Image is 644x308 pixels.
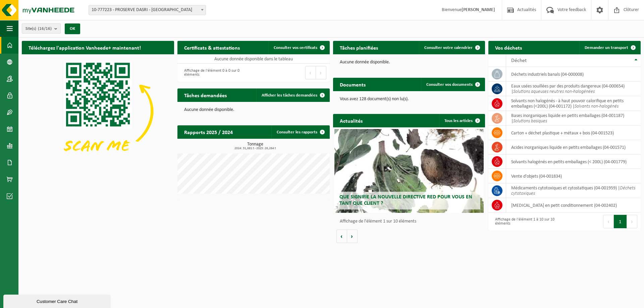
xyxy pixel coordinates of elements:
[339,194,472,206] span: Que signifie la nouvelle directive RED pour vous en tant que client ?
[262,93,317,98] span: Afficher les tâches demandées
[184,108,323,112] p: Aucune donnée disponible.
[89,5,206,15] span: 10-777223 - PROSERVE DASRI - PARIS 12EME ARRONDISSEMENT
[506,183,641,198] td: médicaments cytotoxiques et cytostatiques (04-001959) |
[177,41,247,54] h2: Certificats & attestations
[585,46,628,50] span: Demander un transport
[462,7,495,12] strong: [PERSON_NAME]
[506,96,641,111] td: solvants non halogénés - à haut pouvoir calorifique en petits emballages (<200L) (04-001172) |
[333,78,372,91] h2: Documents
[575,104,619,109] i: Solvants non-halogénés
[65,23,80,34] button: OK
[89,5,206,15] span: 10-777223 - PROSERVE DASRI - PARIS 12EME ARRONDISSEMENT
[305,66,316,79] button: Previous
[579,41,640,54] a: Demander un transport
[347,230,358,243] button: Volgende
[424,46,473,50] span: Consulter votre calendrier
[511,186,635,196] i: Déchets cytotoxiques
[316,66,326,79] button: Next
[419,41,484,54] a: Consulter votre calendrier
[22,41,148,54] h2: Téléchargez l'application Vanheede+ maintenant!
[340,97,479,102] p: Vous avez 128 document(s) non lu(s).
[492,214,561,229] div: Affichage de l'élément 1 à 10 sur 10 éléments
[426,82,473,87] span: Consulter vos documents
[333,114,369,127] h2: Actualités
[181,147,330,150] span: 2024: 31,681 t - 2025: 26,264 t
[336,230,347,243] button: Vorige
[513,89,595,94] i: Solutions aqueuses neutres non-halogénées
[513,119,547,124] i: Solutions basiques
[627,215,637,228] button: Next
[25,24,52,34] span: Site(s)
[256,88,329,102] a: Afficher les tâches demandées
[177,54,330,64] td: Aucune donnée disponible dans le tableau
[38,26,52,31] count: (16/16)
[421,78,484,91] a: Consulter vos documents
[511,58,527,63] span: Déchet
[439,114,484,127] a: Tous les articles
[488,41,529,54] h2: Vos déchets
[506,140,641,155] td: acides inorganiques liquide en petits emballages (04-001571)
[506,155,641,169] td: solvants halogénés en petits emballages (< 200L) (04-001779)
[506,81,641,96] td: eaux usées souillées par des produits dangereux (04-000654) |
[22,23,61,34] button: Site(s)(16/16)
[340,60,479,65] p: Aucune donnée disponible.
[506,169,641,183] td: vente d'objets (04-001834)
[181,142,330,150] h3: Tonnage
[268,41,329,54] a: Consulter vos certificats
[506,198,641,212] td: [MEDICAL_DATA] en petit conditionnement (04-002402)
[274,46,317,50] span: Consulter vos certificats
[333,41,385,54] h2: Tâches planifiées
[603,215,614,228] button: Previous
[181,65,250,80] div: Affichage de l'élément 0 à 0 sur 0 éléments
[506,111,641,126] td: bases inorganiques liquide en petits emballages (04-001187) |
[177,125,239,138] h2: Rapports 2025 / 2024
[506,126,641,140] td: carton + déchet plastique + métaux + bois (04-001523)
[3,293,112,308] iframe: chat widget
[506,67,641,81] td: déchets industriels banals (04-000008)
[22,54,174,168] img: Download de VHEPlus App
[340,219,482,224] p: Affichage de l'élément 1 sur 10 éléments
[614,215,627,228] button: 1
[334,129,484,213] a: Que signifie la nouvelle directive RED pour vous en tant que client ?
[177,88,233,102] h2: Tâches demandées
[271,125,329,139] a: Consulter les rapports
